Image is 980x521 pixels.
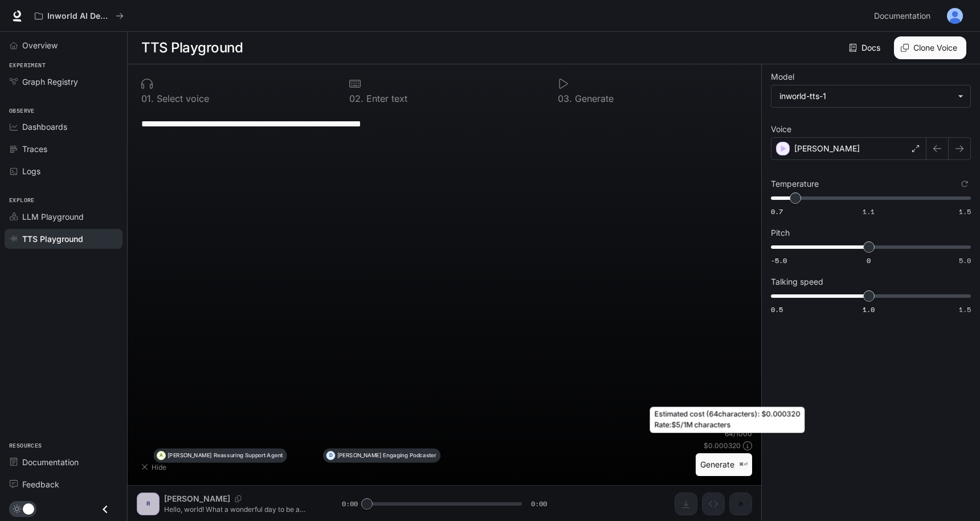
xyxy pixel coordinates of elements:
[947,8,963,24] img: User avatar
[704,441,741,450] p: $ 0.000320
[5,35,122,55] a: Overview
[323,448,440,463] button: D[PERSON_NAME]Engaging Podcaster
[22,165,40,177] span: Logs
[874,9,930,23] span: Documentation
[771,85,970,107] div: inworld-tts-1
[558,94,572,103] p: 0 3 .
[794,143,860,154] p: [PERSON_NAME]
[30,5,129,27] button: All workspaces
[863,207,875,216] span: 1.1
[22,76,78,88] span: Graph Registry
[771,207,783,216] span: 0.7
[959,207,971,216] span: 1.5
[22,211,84,223] span: LLM Playground
[23,502,34,515] span: Dark mode toggle
[383,453,436,458] p: Engaging Podcaster
[157,448,165,463] div: A
[959,256,971,265] span: 5.0
[22,121,67,133] span: Dashboards
[739,461,748,468] p: ⌘⏎
[326,448,334,463] div: D
[847,36,885,59] a: Docs
[771,305,783,314] span: 0.5
[771,278,823,286] p: Talking speed
[22,233,83,245] span: TTS Playground
[572,94,614,103] p: Generate
[771,229,790,237] p: Pitch
[141,36,243,59] h1: TTS Playground
[869,5,939,27] a: Documentation
[47,11,111,21] p: Inworld AI Demos
[5,207,122,227] a: LLM Playground
[364,94,407,103] p: Enter text
[959,305,971,314] span: 1.5
[214,453,283,458] p: Reassuring Support Agent
[696,453,752,477] button: Generate⌘⏎
[153,448,287,463] button: A[PERSON_NAME]Reassuring Support Agent
[5,117,122,137] a: Dashboards
[771,256,787,265] span: -5.0
[779,91,952,102] div: inworld-tts-1
[137,458,173,476] button: Hide
[5,72,122,92] a: Graph Registry
[349,94,364,103] p: 0 2 .
[650,407,805,433] div: Estimated cost ( 64 characters): $ 0.000320 Rate: $5/1M characters
[22,478,59,490] span: Feedback
[92,498,118,521] button: Close drawer
[154,94,209,103] p: Select voice
[958,178,971,190] button: Reset to default
[5,229,122,249] a: TTS Playground
[771,180,819,188] p: Temperature
[944,5,966,27] button: User avatar
[168,453,212,458] p: [PERSON_NAME]
[5,161,122,181] a: Logs
[22,456,79,468] span: Documentation
[5,452,122,472] a: Documentation
[867,256,871,265] span: 0
[337,453,382,458] p: [PERSON_NAME]
[5,139,122,159] a: Traces
[5,474,122,494] a: Feedback
[894,36,966,59] button: Clone Voice
[22,39,58,51] span: Overview
[141,94,154,103] p: 0 1 .
[22,143,47,155] span: Traces
[771,73,794,81] p: Model
[863,305,875,314] span: 1.0
[771,125,791,133] p: Voice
